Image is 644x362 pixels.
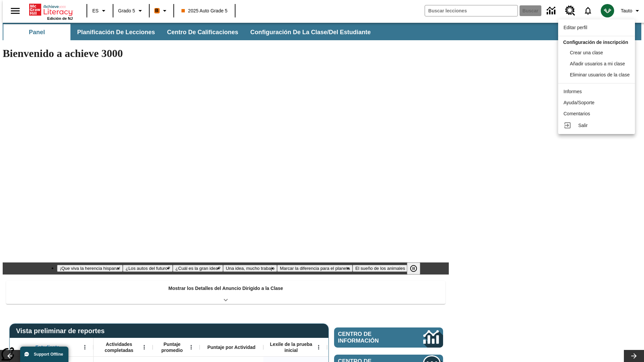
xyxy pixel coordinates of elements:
span: Salir [578,123,588,128]
span: Informes [563,89,582,94]
span: Añadir usuarios a mi clase [570,61,625,66]
span: Crear una clase [570,50,603,55]
span: Comentarios [563,111,590,116]
span: Eliminar usuarios de la clase [570,72,630,77]
span: Configuración de inscripción [563,40,628,45]
span: Ayuda/Soporte [563,100,594,105]
span: Editar perfil [563,25,587,30]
